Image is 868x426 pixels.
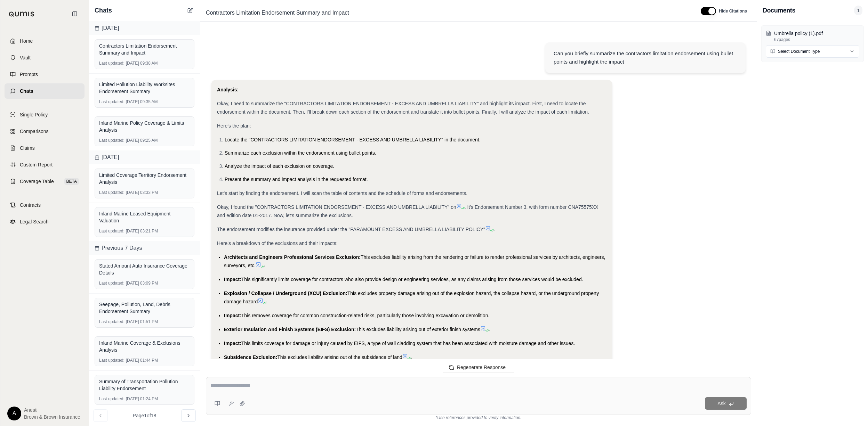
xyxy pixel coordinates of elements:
button: Regenerate Response [443,362,514,373]
div: Previous 7 Days [89,241,200,255]
img: Qumis Logo [9,11,35,17]
span: Subsidence Exclusion: [224,354,277,360]
span: Architects and Engineers Professional Services Exclusion: [224,254,361,260]
span: Single Policy [20,111,48,118]
div: Contractors Limitation Endorsement Summary and Impact [99,42,190,56]
p: Umbrella policy (1).pdf [774,30,859,37]
div: Seepage, Pollution, Land, Debris Endorsement Summary [99,301,190,315]
span: Here's a breakdown of the exclusions and their impacts: [217,240,338,246]
a: Vault [5,50,85,65]
div: [DATE] 09:25 AM [99,138,190,143]
span: Summarize each exclusion within the endorsement using bullet points. [225,150,376,156]
span: Last updated: [99,138,124,143]
a: Single Policy [5,107,85,122]
div: [DATE] 01:24 PM [99,396,190,402]
div: Inland Marine Leased Equipment Valuation [99,210,190,224]
div: Edit Title [203,7,692,18]
span: Explosion / Collapse / Underground (XCU) Exclusion: [224,290,347,296]
span: Comparisons [20,128,48,135]
span: Impact: [224,313,241,318]
div: [DATE] 03:33 PM [99,190,190,195]
div: [DATE] 09:35 AM [99,99,190,105]
span: Last updated: [99,99,124,105]
div: [DATE] 09:38 AM [99,60,190,66]
span: Present the summary and impact analysis in the requested format. [225,177,368,182]
span: . [266,299,267,304]
div: [DATE] [89,150,200,164]
span: . [264,263,265,268]
div: Inland Marine Policy Coverage & Limits Analysis [99,120,190,133]
span: This excludes property damage arising out of the explosion hazard, the collapse hazard, or the un... [224,290,599,304]
span: Vault [20,54,31,61]
span: Chats [95,6,112,15]
span: Hide Citations [719,8,747,14]
span: Impact: [224,341,241,346]
span: This excludes liability arising from the rendering or failure to render professional services by ... [224,254,605,268]
span: Chats [20,88,33,95]
a: Custom Report [5,157,85,172]
span: Last updated: [99,228,124,234]
span: Prompts [20,71,38,78]
span: Last updated: [99,396,124,402]
span: Exterior Insulation And Finish Systems (EIFS) Exclusion: [224,327,356,332]
h3: Documents [763,6,795,15]
span: Here's the plan: [217,123,251,129]
span: Last updated: [99,190,124,195]
div: [DATE] 03:21 PM [99,228,190,234]
span: Last updated: [99,319,124,325]
span: Anesti [24,407,80,413]
span: Last updated: [99,358,124,363]
span: Legal Search [20,218,49,225]
span: Locate the "CONTRACTORS LIMITATION ENDORSEMENT - EXCESS AND UMBRELLA LIABILITY" in the document. [225,137,481,142]
div: Summary of Transportation Pollution Liability Endorsement [99,378,190,392]
div: [DATE] 03:09 PM [99,280,190,286]
span: This limits coverage for damage or injury caused by EIFS, a type of wall cladding system that has... [241,341,575,346]
span: Contracts [20,202,41,208]
a: Coverage TableBETA [5,174,85,189]
span: This excludes liability arising out of exterior finish systems [356,327,480,332]
div: A [7,407,21,420]
span: Last updated: [99,60,124,66]
span: . [411,354,412,360]
span: Coverage Table [20,178,54,185]
a: Prompts [5,67,85,82]
span: Claims [20,145,35,151]
span: The endorsement modifies the insurance provided under the "PARAMOUNT EXCESS AND UMBRELLA LIABILIT... [217,227,485,232]
span: Home [20,38,33,44]
span: Impact: [224,277,241,282]
strong: Analysis: [217,87,239,92]
a: Chats [5,83,85,99]
span: Contractors Limitation Endorsement Summary and Impact [203,7,352,18]
div: Inland Marine Coverage & Exclusions Analysis [99,339,190,353]
button: New Chat [186,6,194,15]
div: [DATE] 01:51 PM [99,319,190,325]
span: . It's Endorsement Number 3, with form number CNA75575XX and edition date 01-2017. Now, let's sum... [217,204,598,218]
span: This significantly limits coverage for contractors who also provide design or engineering service... [241,277,583,282]
span: 1 [854,6,862,15]
div: [DATE] 01:44 PM [99,358,190,363]
span: Okay, I need to summarize the "CONTRACTORS LIMITATION ENDORSEMENT - EXCESS AND UMBRELLA LIABILITY... [217,101,589,115]
span: Page 1 of 18 [133,412,156,419]
span: . [489,327,490,332]
a: Claims [5,140,85,156]
a: Comparisons [5,124,85,139]
button: Ask [705,397,747,410]
div: Limited Coverage Territory Endorsement Analysis [99,172,190,186]
div: [DATE] [89,21,200,35]
span: Analyze the impact of each exclusion on coverage. [225,163,334,169]
span: Custom Report [20,161,53,168]
span: Ask [717,401,725,406]
span: . [493,227,495,232]
span: Last updated: [99,280,124,286]
button: Collapse sidebar [69,8,80,19]
a: Legal Search [5,214,85,229]
span: Let's start by finding the endorsement. I will scan the table of contents and the schedule of for... [217,190,467,196]
span: Brown & Brown Insurance [24,413,80,420]
a: Home [5,33,85,49]
span: This excludes liability arising out of the subsidence of land [277,354,402,360]
span: BETA [64,178,79,185]
p: 67 pages [774,37,859,42]
span: This removes coverage for common construction-related risks, particularly those involving excavat... [241,313,490,318]
span: Regenerate Response [457,364,506,370]
button: Umbrella policy (1).pdf67pages [766,30,859,42]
